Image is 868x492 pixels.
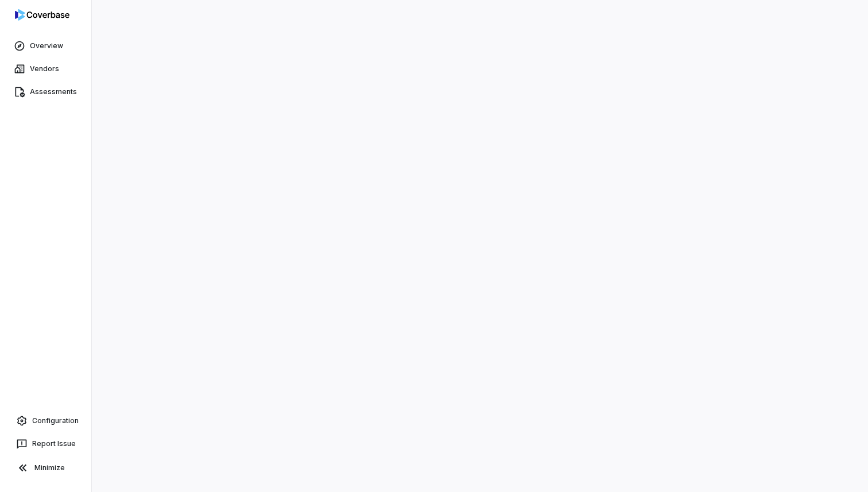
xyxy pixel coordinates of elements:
[2,59,89,79] a: Vendors
[2,82,89,102] a: Assessments
[30,64,59,73] span: Vendors
[30,41,63,51] span: Overview
[2,36,89,56] a: Overview
[5,433,87,454] button: Report Issue
[5,410,87,431] a: Configuration
[15,9,69,21] img: logo-D7KZi-bG.svg
[30,87,77,96] span: Assessments
[34,463,65,472] span: Minimize
[5,456,87,479] button: Minimize
[32,416,79,425] span: Configuration
[32,439,76,448] span: Report Issue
